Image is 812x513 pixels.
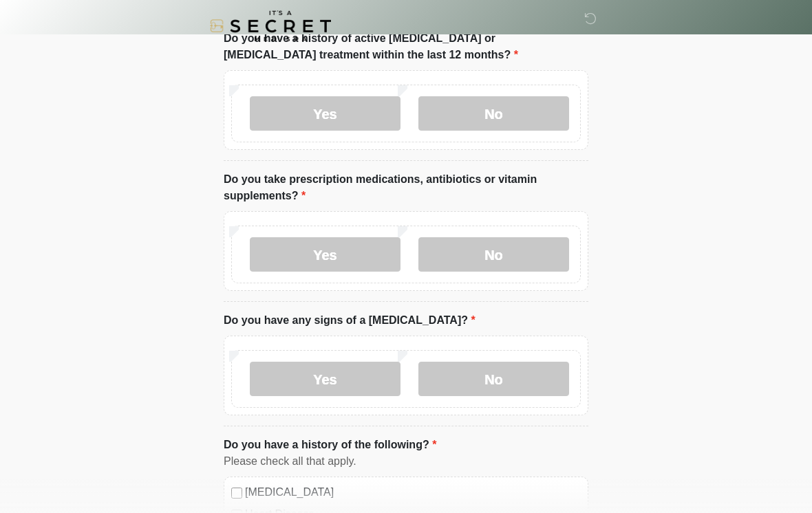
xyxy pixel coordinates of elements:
[231,488,242,499] input: [MEDICAL_DATA]
[250,237,400,272] label: Yes
[224,312,476,329] label: Do you have any signs of a [MEDICAL_DATA]?
[418,237,569,272] label: No
[224,437,436,453] label: Do you have a history of the following?
[224,171,588,204] label: Do you take prescription medications, antibiotics or vitamin supplements?
[418,96,569,131] label: No
[418,362,569,396] label: No
[245,484,581,501] label: [MEDICAL_DATA]
[250,96,400,131] label: Yes
[224,453,588,470] div: Please check all that apply.
[250,362,400,396] label: Yes
[210,10,331,41] img: It's A Secret Med Spa Logo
